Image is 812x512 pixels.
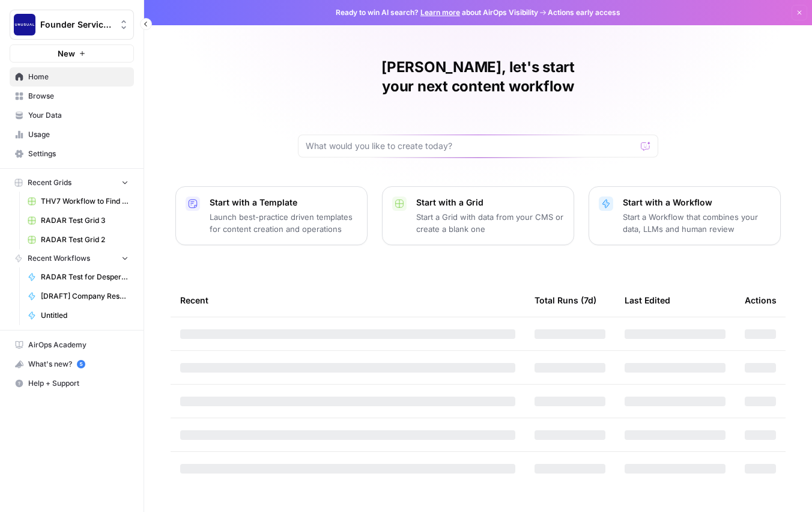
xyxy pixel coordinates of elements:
a: 5 [77,360,85,368]
img: Founder Services - Unusual Ventures Logo [14,14,35,35]
input: What would you like to create today? [306,140,636,152]
a: Untitled [22,306,134,325]
span: Help + Support [28,378,129,389]
button: Start with a TemplateLaunch best-practice driven templates for content creation and operations [175,186,368,245]
div: What's new? [10,355,133,373]
div: Last Edited [625,284,670,317]
div: Recent [180,284,515,317]
a: [DRAFT] Company Research Engine [22,287,134,306]
span: THV7 Workflow to Find and Create Quality Reachouts [41,196,129,207]
a: RADAR Test for Desperation 3 (to Grid) [22,267,134,287]
a: RADAR Test Grid 2 [22,230,134,249]
button: Start with a GridStart a Grid with data from your CMS or create a blank one [382,186,574,245]
p: Start with a Grid [416,197,564,209]
span: [DRAFT] Company Research Engine [41,291,129,302]
span: Recent Grids [28,177,71,188]
span: New [58,47,75,59]
button: Recent Workflows [10,249,134,267]
a: Usage [10,125,134,144]
h1: [PERSON_NAME], let's start your next content workflow [298,58,658,96]
a: THV7 Workflow to Find and Create Quality Reachouts [22,192,134,211]
a: Browse [10,87,134,106]
p: Start with a Template [210,197,357,209]
span: Ready to win AI search? about AirOps Visibility [336,7,538,18]
span: RADAR Test Grid 2 [41,234,129,245]
span: Settings [28,148,129,159]
a: Learn more [420,8,460,17]
button: What's new? 5 [10,355,134,374]
a: Your Data [10,106,134,125]
span: Untitled [41,310,129,321]
p: Start a Workflow that combines your data, LLMs and human review [623,211,771,235]
span: Founder Services - Unusual Ventures [40,19,113,31]
button: Workspace: Founder Services - Unusual Ventures [10,10,134,40]
div: Actions [745,284,777,317]
button: Start with a WorkflowStart a Workflow that combines your data, LLMs and human review [589,186,781,245]
span: RADAR Test for Desperation 3 (to Grid) [41,272,129,282]
span: AirOps Academy [28,340,129,350]
a: AirOps Academy [10,335,134,355]
text: 5 [79,361,82,367]
span: Browse [28,91,129,102]
span: Home [28,72,129,82]
button: Help + Support [10,374,134,393]
span: Recent Workflows [28,253,90,264]
span: Actions early access [548,7,620,18]
p: Start a Grid with data from your CMS or create a blank one [416,211,564,235]
button: Recent Grids [10,174,134,192]
span: Usage [28,129,129,140]
p: Launch best-practice driven templates for content creation and operations [210,211,357,235]
a: Home [10,67,134,87]
button: New [10,44,134,62]
span: Your Data [28,110,129,121]
a: RADAR Test Grid 3 [22,211,134,230]
a: Settings [10,144,134,163]
div: Total Runs (7d) [535,284,596,317]
span: RADAR Test Grid 3 [41,215,129,226]
p: Start with a Workflow [623,197,771,209]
